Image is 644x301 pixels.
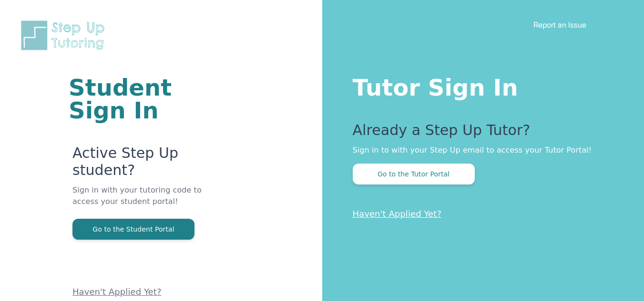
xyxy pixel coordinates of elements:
button: Go to the Student Portal [72,219,194,240]
p: Sign in with your tutoring code to access your student portal! [72,184,208,219]
a: Report an Issue [533,20,586,29]
a: Go to the Student Portal [72,224,194,233]
button: Go to the Tutor Portal [353,164,475,184]
a: Haven't Applied Yet? [72,287,162,297]
h1: Tutor Sign In [353,72,606,99]
p: Already a Step Up Tutor? [353,122,606,145]
img: Step Up Tutoring horizontal logo [19,19,111,52]
h1: Student Sign In [69,76,208,122]
p: Active Step Up student? [72,145,208,184]
p: Sign in to with your Step Up email to access your Tutor Portal! [353,145,606,156]
a: Go to the Tutor Portal [353,169,475,178]
a: Haven't Applied Yet? [353,209,442,219]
